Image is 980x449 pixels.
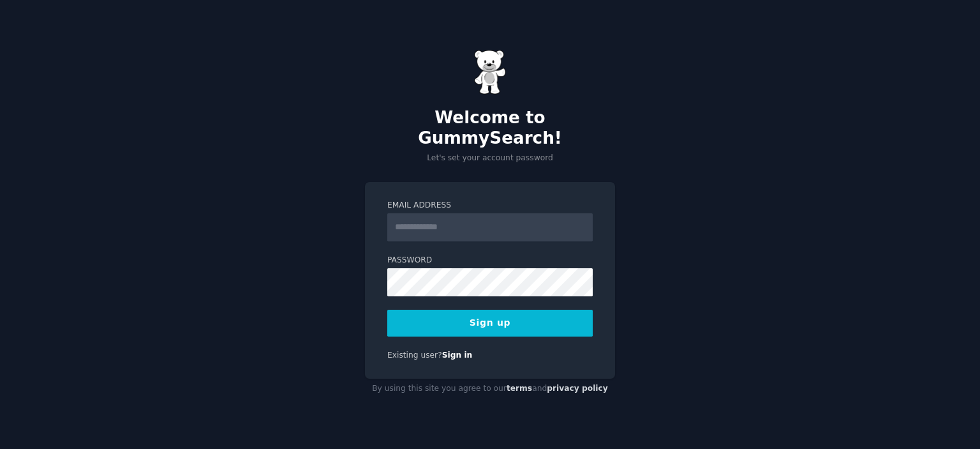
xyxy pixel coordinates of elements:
img: Gummy Bear [474,50,506,95]
button: Sign up [387,310,593,337]
label: Email Address [387,200,593,211]
p: Let's set your account password [365,153,615,164]
h2: Welcome to GummySearch! [365,108,615,148]
a: terms [507,384,532,393]
label: Password [387,255,593,266]
a: Sign in [442,351,473,360]
span: Existing user? [387,351,442,360]
a: privacy policy [547,384,608,393]
div: By using this site you agree to our and [365,379,615,399]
